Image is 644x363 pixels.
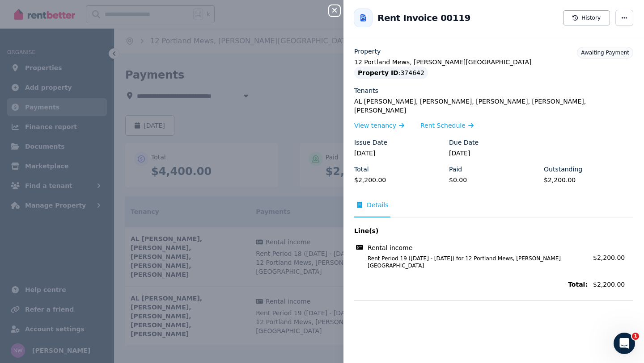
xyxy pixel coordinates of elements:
a: Rent Schedule [420,121,474,130]
span: View tenancy [354,121,396,130]
div: Close [154,14,170,30]
span: Messages [74,301,105,307]
button: History [563,10,610,25]
button: Help [119,279,179,314]
legend: $0.00 [449,175,538,184]
legend: 12 Portland Mews, [PERSON_NAME][GEOGRAPHIC_DATA] [354,58,633,67]
span: $2,200.00 [593,254,625,261]
span: Property ID [358,68,398,77]
span: Details [367,200,389,209]
span: Help [142,301,156,307]
span: Rent Schedule [420,121,466,130]
img: Profile image for Rochelle [122,14,140,32]
p: How can we help? [18,94,161,109]
span: 1 [632,333,639,340]
div: Creating and Managing Your Ad [13,234,166,250]
div: Send us a message [18,128,149,138]
a: View tenancy [354,121,404,130]
legend: $2,200.00 [544,175,633,184]
nav: Tabs [354,200,633,217]
legend: $2,200.00 [354,175,444,184]
span: Line(s) [354,226,588,235]
legend: [DATE] [449,149,538,158]
div: Creating and Managing Your Ad [18,238,150,247]
span: Search for help [18,167,72,177]
label: Paid [449,165,462,174]
button: Search for help [13,163,166,181]
label: Tenants [354,86,378,95]
label: Outstanding [544,165,582,174]
legend: AL [PERSON_NAME], [PERSON_NAME], [PERSON_NAME], [PERSON_NAME], [PERSON_NAME] [354,97,633,115]
div: How much does it cost? [13,201,166,217]
span: Home [20,301,40,307]
img: Profile image for Jeremy [88,14,106,32]
img: logo [18,18,70,30]
div: How much does it cost? [18,204,150,214]
div: Lease Agreement [13,217,166,234]
span: Rental income [368,243,412,252]
button: Messages [59,279,119,314]
div: Rental Payments - How They Work [18,188,150,197]
legend: [DATE] [354,149,444,158]
div: Rental Payments - How They Work [13,184,166,201]
div: We typically reply in under 30 minutes [18,138,149,147]
iframe: Intercom live chat [614,333,635,354]
label: Issue Date [354,138,387,147]
span: $2,200.00 [593,280,633,289]
p: Hi [PERSON_NAME] 👋 [18,63,161,94]
img: Profile image for Earl [105,14,123,32]
span: Awaiting Payment [581,50,629,56]
label: Total [354,165,369,174]
label: Due Date [449,138,479,147]
div: Send us a messageWe typically reply in under 30 minutes [9,121,170,154]
span: Total: [354,280,588,289]
h2: Rent Invoice 00119 [377,12,470,24]
div: : 374642 [354,67,428,79]
label: Property [354,47,381,56]
span: Rent Period 19 ([DATE] - [DATE]) for 12 Portland Mews, [PERSON_NAME][GEOGRAPHIC_DATA] [357,255,588,269]
div: Lease Agreement [18,221,150,230]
